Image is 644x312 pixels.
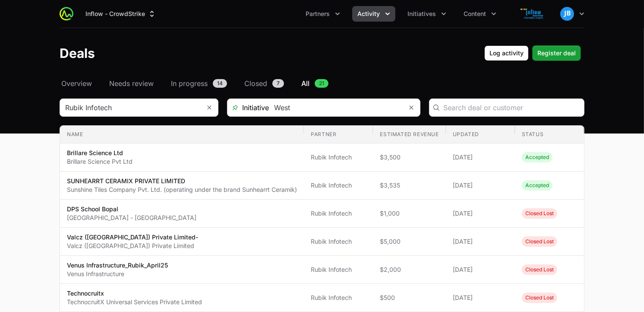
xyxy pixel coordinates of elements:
span: $3,535 [380,181,439,190]
p: Valcz ([GEOGRAPHIC_DATA]) Private Limited- [67,233,198,242]
span: $3,500 [380,153,439,162]
span: 7 [272,79,284,88]
span: Content [464,10,486,18]
span: [DATE] [453,181,508,190]
p: Venus Infrastructure [67,270,168,278]
span: Rubik Infotech [311,265,366,274]
a: Closed7 [243,78,286,89]
button: Inflow - CrowdStrike [80,6,161,22]
div: Primary actions [484,45,581,61]
span: Needs review [109,78,154,89]
div: Activity menu [352,6,395,22]
button: Remove [403,99,420,116]
p: Brillare Science Pvt Ltd [67,157,133,166]
p: Technocruitx [67,289,202,298]
h1: Deals [60,45,95,61]
button: Activity [352,6,395,22]
button: Register deal [532,45,581,61]
img: ActivitySource [60,7,73,21]
th: Partner [304,126,373,143]
span: Rubik Infotech [311,181,366,190]
p: Valcz ([GEOGRAPHIC_DATA]) Private Limited [67,242,198,250]
span: [DATE] [453,293,508,302]
input: Search partner [60,99,201,116]
p: TechnocruitX Universal Services Private Limited [67,298,202,306]
th: Name [60,126,304,143]
button: Log activity [484,45,529,61]
span: $500 [380,293,439,302]
span: Initiatives [407,10,436,18]
span: [DATE] [453,209,508,218]
p: [GEOGRAPHIC_DATA] - [GEOGRAPHIC_DATA] [67,213,196,222]
span: Log activity [489,48,524,58]
div: Supplier switch menu [80,6,161,22]
span: 21 [315,79,328,88]
span: [DATE] [453,265,508,274]
div: Main navigation [73,6,502,22]
span: Rubik Infotech [311,209,366,218]
th: Estimated revenue [373,126,445,143]
span: Activity [357,10,380,18]
p: SUNHEARRT CERAMIX PRIVATE LIMITED [67,177,297,185]
span: [DATE] [453,153,508,162]
input: Search initiatives [269,99,403,116]
span: $1,000 [380,209,439,218]
span: [DATE] [453,237,508,246]
a: Needs review [107,78,155,89]
div: Content menu [458,6,502,22]
span: Overview [61,78,92,89]
p: Sunshine Tiles Company Pvt. Ltd. (operating under the brand Sunhearrt Ceramik) [67,185,297,194]
span: Rubik Infotech [311,293,366,302]
span: All [301,78,309,89]
th: Status [515,126,584,143]
a: In progress14 [169,78,229,89]
nav: Deals navigation [60,78,584,89]
th: Updated [446,126,515,143]
div: Partners menu [300,6,345,22]
img: Jimish Bhavsar [560,7,574,21]
button: Content [458,6,502,22]
img: Inflow [512,5,553,22]
button: Initiatives [402,6,451,22]
a: All21 [300,78,330,89]
span: $5,000 [380,237,439,246]
span: Initiative [227,102,269,113]
button: Partners [300,6,345,22]
span: Register deal [537,48,576,58]
span: Rubik Infotech [311,153,366,162]
p: Venus Infrastructure_Rubik_April25 [67,261,168,270]
button: Remove [201,99,218,116]
span: In progress [171,78,208,89]
span: Rubik Infotech [311,237,366,246]
div: Initiatives menu [402,6,451,22]
span: Partners [306,10,330,18]
p: DPS School Bopal [67,205,196,213]
span: Closed [244,78,267,89]
input: Search deal or customer [443,102,579,113]
a: Overview [60,78,94,89]
span: $2,000 [380,265,439,274]
span: 14 [213,79,227,88]
p: Brillare Science Ltd [67,149,133,157]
